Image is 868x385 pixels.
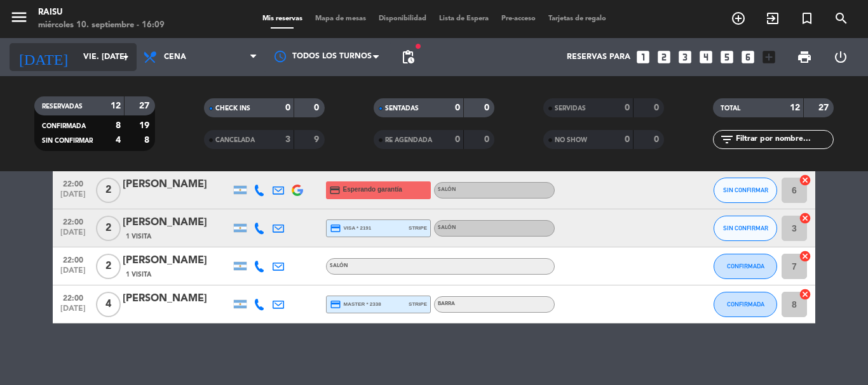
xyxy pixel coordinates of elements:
input: Filtrar por nombre... [735,133,833,147]
span: 2 [96,254,121,279]
strong: 8 [144,136,152,145]
span: Reservas para [567,53,630,62]
i: cancel [799,288,811,301]
span: [DATE] [57,304,89,319]
span: CONFIRMADA [727,301,764,308]
i: credit_card [330,299,341,310]
span: [DATE] [57,266,89,281]
button: SIN CONFIRMAR [714,216,777,241]
i: cancel [799,250,811,263]
span: SIN CONFIRMAR [723,225,768,232]
i: looks_3 [677,49,693,65]
button: menu [10,8,29,31]
i: turned_in_not [799,11,815,26]
span: Salón [438,225,456,230]
strong: 27 [818,103,831,112]
i: add_circle_outline [731,11,746,26]
span: Salón [438,187,456,192]
span: Lista de Espera [433,15,495,22]
strong: 12 [790,103,800,112]
strong: 0 [455,103,460,112]
img: google-logo.png [292,185,303,196]
strong: 4 [116,136,121,145]
i: credit_card [329,185,341,196]
span: 1 Visita [126,232,151,242]
i: menu [10,8,29,27]
button: CONFIRMADA [714,254,777,279]
span: Salón [330,263,348,268]
div: miércoles 10. septiembre - 16:09 [38,19,165,32]
strong: 0 [625,103,630,112]
span: [DATE] [57,190,89,205]
strong: 0 [654,135,661,144]
span: [DATE] [57,228,89,243]
span: 22:00 [57,176,89,190]
span: pending_actions [400,49,416,65]
span: CONFIRMADA [727,263,764,270]
i: looks_two [656,49,672,65]
span: SIN CONFIRMAR [723,186,768,193]
span: 4 [96,292,121,317]
strong: 9 [314,135,322,144]
i: search [834,11,849,26]
span: CANCELADA [215,137,255,143]
span: print [797,49,812,65]
span: 2 [96,216,121,241]
i: looks_one [635,49,651,65]
i: [DATE] [10,43,77,71]
span: Cena [164,53,186,62]
span: NO SHOW [555,137,587,143]
div: [PERSON_NAME] [123,176,231,193]
span: Mapa de mesas [309,15,372,22]
i: power_settings_new [833,49,848,65]
button: SIN CONFIRMAR [714,178,777,203]
span: visa * 2191 [330,223,371,234]
span: CHECK INS [215,105,250,112]
strong: 0 [484,103,492,112]
div: LOG OUT [822,38,858,76]
strong: 0 [654,103,661,112]
strong: 19 [139,121,152,130]
span: Tarjetas de regalo [542,15,613,22]
span: RE AGENDADA [385,137,432,143]
i: add_box [761,49,777,65]
span: 22:00 [57,214,89,228]
i: looks_6 [740,49,756,65]
i: arrow_drop_down [118,49,133,65]
span: RESERVADAS [42,103,83,110]
i: filter_list [719,132,735,147]
strong: 8 [116,121,121,130]
span: 1 Visita [126,270,151,280]
span: Disponibilidad [372,15,433,22]
strong: 0 [314,103,322,112]
span: SERVIDAS [555,105,586,112]
strong: 12 [111,101,121,110]
span: Pre-acceso [495,15,542,22]
span: SIN CONFIRMAR [42,138,93,144]
span: 22:00 [57,252,89,266]
strong: 3 [285,135,290,144]
span: 22:00 [57,290,89,304]
span: TOTAL [721,105,740,112]
span: 2 [96,178,121,203]
strong: 0 [484,135,492,144]
i: looks_5 [719,49,735,65]
span: CONFIRMADA [42,123,86,129]
i: cancel [799,174,811,186]
div: Raisu [38,6,165,19]
div: [PERSON_NAME] [123,252,231,269]
i: looks_4 [698,49,714,65]
span: stripe [409,300,427,308]
span: Barra [438,301,455,306]
strong: 0 [285,103,290,112]
div: [PERSON_NAME] [123,290,231,307]
strong: 0 [625,135,630,144]
span: fiber_manual_record [414,42,422,50]
strong: 27 [139,101,152,110]
span: SENTADAS [385,105,419,112]
div: [PERSON_NAME] [123,214,231,231]
span: Esperando garantía [343,185,402,195]
i: exit_to_app [765,11,780,26]
span: stripe [409,224,427,232]
span: master * 2338 [330,299,381,310]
